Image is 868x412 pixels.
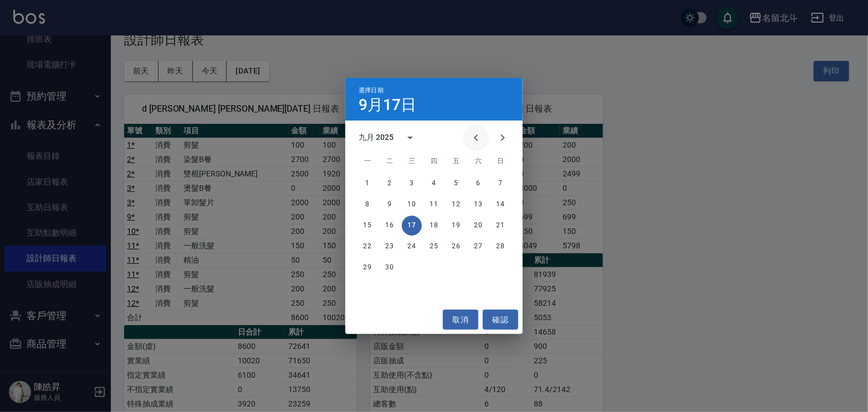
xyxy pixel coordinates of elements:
button: 11 [424,195,444,215]
span: 星期三 [402,150,422,173]
button: Previous month [463,124,489,151]
button: 14 [491,195,510,215]
button: 25 [424,237,444,257]
button: 17 [402,216,422,236]
button: 8 [358,195,377,215]
button: 18 [424,216,444,236]
button: 9 [380,195,400,215]
button: 21 [491,216,510,236]
button: 15 [358,216,377,236]
button: 22 [358,237,377,257]
span: 星期五 [446,150,466,173]
button: 28 [491,237,510,257]
button: 12 [446,195,466,215]
span: 星期二 [380,150,400,173]
div: 九月 2025 [359,132,394,143]
span: 星期一 [358,150,377,173]
button: 10 [402,195,422,215]
span: 星期六 [468,150,488,173]
button: 23 [380,237,400,257]
button: 26 [446,237,466,257]
button: 3 [402,174,422,194]
button: 24 [402,237,422,257]
h4: 9月17日 [359,98,416,112]
span: 星期四 [424,150,444,173]
button: 7 [491,174,510,194]
button: 27 [468,237,488,257]
button: 2 [380,174,400,194]
button: 29 [358,258,377,278]
button: 20 [468,216,488,236]
button: 19 [446,216,466,236]
button: 取消 [443,310,478,330]
button: 13 [468,195,488,215]
button: 6 [468,174,488,194]
button: 5 [446,174,466,194]
button: calendar view is open, switch to year view [397,124,423,151]
span: 星期日 [491,150,510,173]
button: 16 [380,216,400,236]
span: 選擇日期 [359,87,384,94]
button: 1 [358,174,377,194]
button: 30 [380,258,400,278]
button: 確認 [483,310,518,330]
button: 4 [424,174,444,194]
button: Next month [489,124,516,151]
